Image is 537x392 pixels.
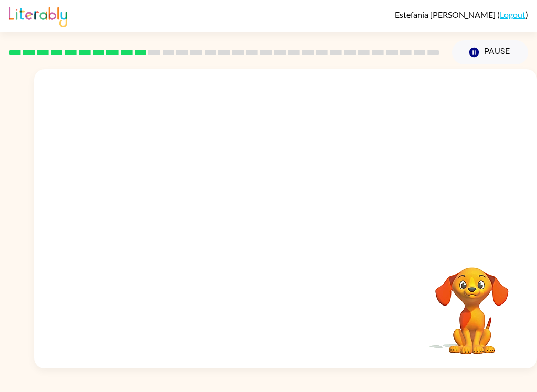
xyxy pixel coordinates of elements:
button: Pause [452,40,528,64]
video: Your browser must support playing .mp4 files to use Literably. Please try using another browser. [420,251,524,356]
a: Logout [500,9,525,19]
img: Literably [9,4,67,27]
div: ( ) [395,9,528,19]
span: Estefania [PERSON_NAME] [395,9,497,19]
